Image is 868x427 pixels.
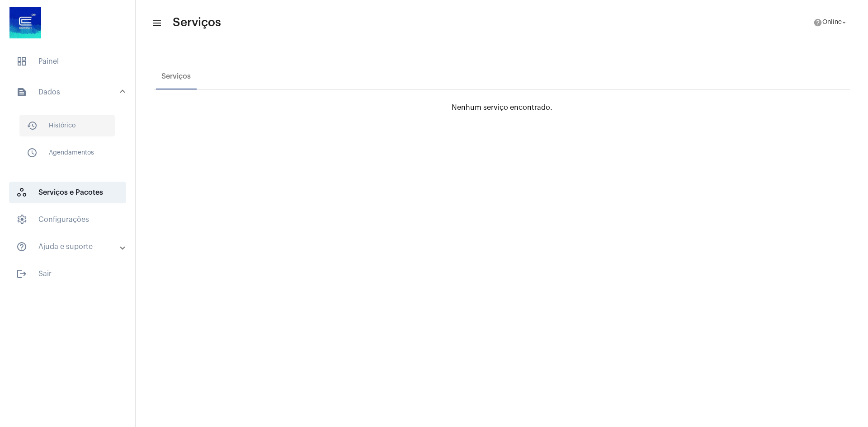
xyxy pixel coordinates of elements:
[16,187,27,198] span: sidenav icon
[9,209,126,230] span: Configurações
[16,87,27,98] mat-icon: sidenav icon
[7,5,43,41] img: d4669ae0-8c07-2337-4f67-34b0df7f5ae4.jpeg
[9,51,126,72] span: Painel
[19,142,115,164] span: Agendamentos
[16,214,27,225] span: sidenav icon
[16,241,121,252] mat-panel-title: Ajuda e suporte
[16,241,27,252] mat-icon: sidenav icon
[9,182,126,203] span: Serviços e Pacotes
[19,115,115,136] span: Histórico
[813,18,822,27] mat-icon: help
[16,56,27,67] span: sidenav icon
[27,120,38,131] mat-icon: sidenav icon
[152,18,161,28] mat-icon: sidenav icon
[16,268,27,279] mat-icon: sidenav icon
[5,236,135,258] mat-expansion-panel-header: sidenav iconAjuda e suporte
[822,19,842,26] span: Online
[840,19,848,27] mat-icon: arrow_drop_down
[5,78,135,107] mat-expansion-panel-header: sidenav iconDados
[16,87,121,98] mat-panel-title: Dados
[27,147,38,158] mat-icon: sidenav icon
[5,107,135,176] div: sidenav iconDados
[9,263,126,285] span: Sair
[173,15,221,30] span: Serviços
[154,103,850,112] div: Nenhum serviço encontrado.
[808,14,854,32] button: Online
[161,72,191,80] div: Serviços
